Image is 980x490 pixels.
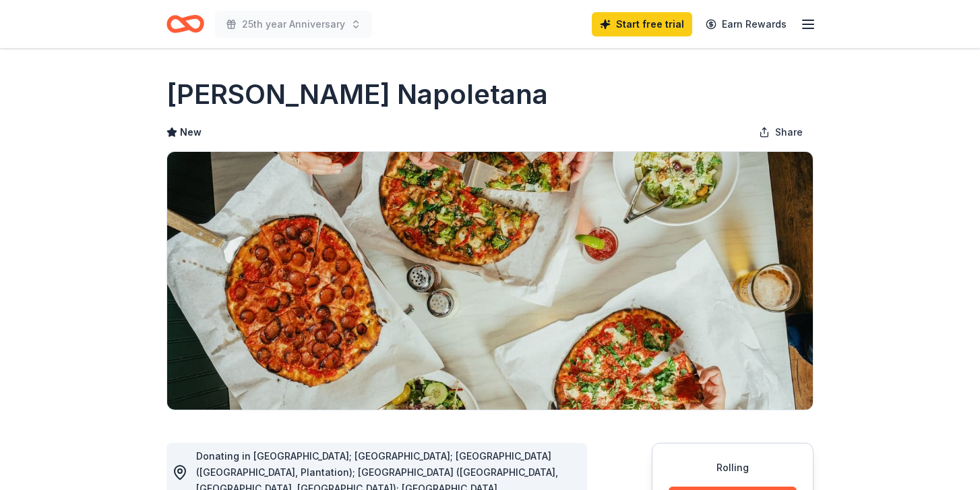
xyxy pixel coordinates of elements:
[669,460,797,476] div: Rolling
[180,124,202,140] span: New
[242,16,345,32] span: 25th year Anniversary
[166,8,204,40] a: Home
[215,11,372,38] button: 25th year Anniversary
[592,12,692,36] a: Start free trial
[167,152,813,410] img: Image for Frank Pepe Pizzeria Napoletana
[698,12,795,36] a: Earn Rewards
[775,124,803,140] span: Share
[166,76,548,113] h1: [PERSON_NAME] Napoletana
[748,119,814,146] button: Share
